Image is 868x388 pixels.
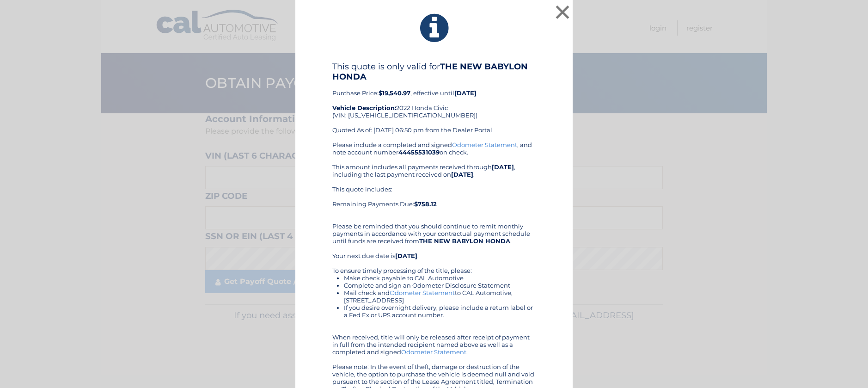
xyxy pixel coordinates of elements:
[332,185,536,215] div: This quote includes: Remaining Payments Due:
[395,252,417,259] b: [DATE]
[492,163,514,171] b: [DATE]
[390,289,455,296] a: Odometer Statement
[419,237,510,245] b: THE NEW BABYLON HONDA
[454,89,477,97] b: [DATE]
[344,289,536,304] li: Mail check and to CAL Automotive, [STREET_ADDRESS]
[332,62,528,82] b: THE NEW BABYLON HONDA
[344,304,536,319] li: If you desire overnight delivery, please include a return label or a Fed Ex or UPS account number.
[452,141,517,148] a: Odometer Statement
[398,148,440,156] b: 44455531039
[332,104,396,111] strong: Vehicle Description:
[553,3,572,21] button: ×
[401,348,466,356] a: Odometer Statement
[344,282,536,289] li: Complete and sign an Odometer Disclosure Statement
[332,62,536,141] div: Purchase Price: , effective until 2022 Honda Civic (VIN: [US_VEHICLE_IDENTIFICATION_NUMBER]) Quot...
[379,89,410,97] b: $19,540.97
[332,62,536,82] h4: This quote is only valid for
[344,274,536,282] li: Make check payable to CAL Automotive
[451,171,473,178] b: [DATE]
[414,200,437,208] b: $758.12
